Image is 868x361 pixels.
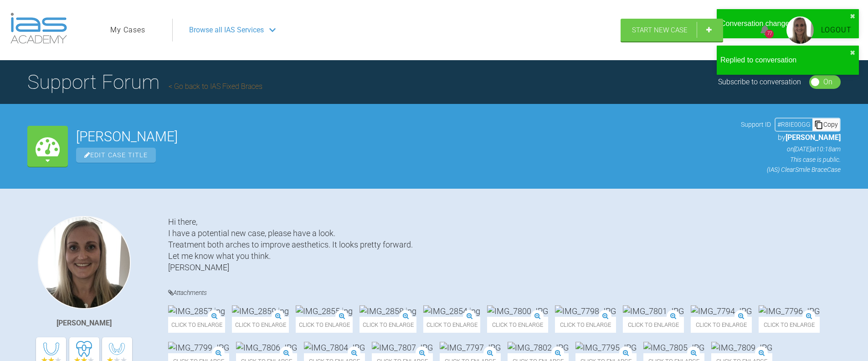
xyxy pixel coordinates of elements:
div: 77 [765,30,774,38]
img: logo-light.3e3ef733.png [10,13,67,44]
img: IMG_7798.JPG [555,305,616,317]
span: Click to enlarge [623,317,684,333]
img: IMG_7805.JPG [643,342,704,353]
p: by [741,132,841,144]
div: Replied to conversation [720,54,850,66]
div: Hi there, I have a potential new case, please have a look. Treatment both arches to improve aesth... [168,216,841,273]
span: Browse all IAS Services [189,24,264,36]
img: IMG_7804.JPG [304,342,365,353]
img: IMG_2857.jpg [168,305,225,317]
p: on [DATE] at 10:18am [741,144,841,154]
span: Click to enlarge [691,317,752,333]
img: IMG_7806.JPG [236,342,297,353]
img: Marie Thogersen [38,216,131,309]
span: Click to enlarge [423,317,480,333]
div: Copy [812,119,840,130]
a: Start New Case [621,19,723,41]
span: Click to enlarge [487,317,548,333]
img: IMG_7796.JPG [759,305,820,317]
div: # R8IE00GG [776,119,812,129]
img: IMG_7795.JPG [575,342,637,353]
h1: Support Forum [27,66,262,98]
h4: Attachments [168,287,841,299]
img: IMG_7799.JPG [168,342,229,353]
img: IMG_7797.JPG [440,342,501,353]
h2: [PERSON_NAME] [76,130,733,144]
span: Click to enlarge [232,317,289,333]
img: IMG_7794.JPG [691,305,752,317]
img: IMG_2854.jpg [423,305,480,317]
p: (IAS) ClearSmile Brace Case [741,165,841,175]
span: Click to enlarge [360,317,416,333]
img: IMG_2858.jpg [360,305,416,317]
img: IMG_2859.jpg [232,305,289,317]
span: Click to enlarge [168,317,225,333]
a: Logout [821,24,852,36]
span: Click to enlarge [296,317,353,333]
span: Edit Case Title [76,148,156,163]
span: Click to enlarge [759,317,820,333]
img: IMG_7809.JPG [711,342,772,353]
span: Start New Case [632,26,688,34]
div: [PERSON_NAME] [56,317,112,329]
a: Go back to IAS Fixed Braces [169,82,262,91]
p: This case is public. [741,155,841,165]
span: Support ID [741,119,771,129]
img: IMG_7802.JPG [508,342,569,353]
img: IMG_7807.JPG [372,342,433,353]
img: IMG_7800.JPG [487,305,548,317]
span: [PERSON_NAME] [786,133,841,142]
img: IMG_2855.jpg [296,305,353,317]
span: Click to enlarge [555,317,616,333]
img: profile.png [786,16,814,44]
img: IMG_7801.JPG [623,305,684,317]
a: My Cases [110,24,145,36]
